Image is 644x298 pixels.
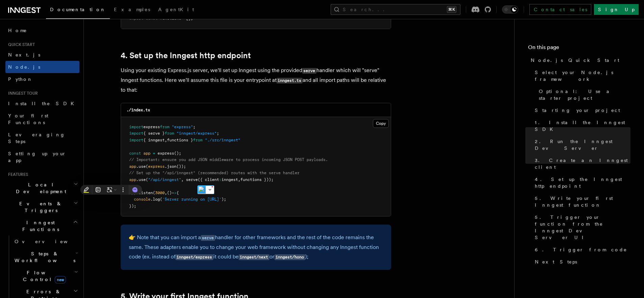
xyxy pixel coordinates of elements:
[46,2,110,19] a: Documentation
[114,7,150,12] span: Examples
[240,177,273,182] span: functions }));
[176,164,186,169] span: ());
[535,138,630,152] span: 2. Run the Inngest Dev Server
[148,164,165,169] span: express
[5,172,28,177] span: Features
[162,197,221,202] span: 'Server running on [URL]'
[532,104,630,116] a: Starting your project
[129,164,136,169] span: app
[532,256,630,268] a: Next Steps
[373,119,389,128] button: Copy
[176,190,179,195] span: {
[129,190,136,195] span: app
[12,235,79,248] a: Overview
[532,66,630,85] a: Select your Node.js framework
[174,151,181,156] span: ();
[172,124,193,129] span: "express"
[12,269,74,283] span: Flow Control
[331,4,460,15] button: Search...⌘K
[217,131,219,136] span: ;
[8,101,78,106] span: Install the SDK
[155,190,165,195] span: 3000
[5,200,74,214] span: Events & Triggers
[535,119,630,133] span: 1. Install the Inngest SDK
[129,151,141,156] span: const
[502,5,518,14] button: Toggle dark mode
[8,151,66,163] span: Setting up your app
[532,116,630,135] a: 1. Install the Inngest SDK
[531,57,619,64] span: Node.js Quick Start
[143,138,165,142] span: { inngest
[535,157,630,170] span: 3. Create an Inngest client
[136,177,146,182] span: .use
[154,2,198,18] a: AgentKit
[532,173,630,192] a: 4. Set up the Inngest http endpoint
[201,234,215,240] a: serve
[110,2,154,18] a: Examples
[153,190,155,195] span: (
[129,157,328,162] span: // Important: ensure you add JSON middleware to process incoming JSON POST payloads.
[8,52,40,58] span: Next.js
[160,197,162,202] span: (
[535,176,630,189] span: 4. Set up the Inngest http endpoint
[121,51,251,60] a: 4. Set up the Inngest http endpoint
[5,110,79,129] a: Your first Functions
[146,164,148,169] span: (
[153,151,155,156] span: =
[219,177,221,182] span: :
[121,66,391,95] p: Using your existing Express.js server, we'll set up Inngest using the provided handler which will...
[594,4,639,15] a: Sign Up
[167,138,193,142] span: functions }
[143,131,165,136] span: { serve }
[535,107,620,114] span: Starting your project
[143,151,150,156] span: app
[143,124,160,129] span: express
[129,124,143,129] span: import
[12,250,75,264] span: Steps & Workflows
[539,88,630,101] span: Optional: Use a starter project
[221,197,226,202] span: );
[134,197,150,202] span: console
[277,78,303,84] code: inngest.ts
[136,190,153,195] span: .listen
[532,211,630,244] a: 5. Trigger your function from the Inngest Dev Server UI
[5,216,79,235] button: Inngest Functions
[5,97,79,110] a: Install the SDK
[532,154,630,173] a: 3. Create an Inngest client
[221,177,238,182] span: inngest
[181,177,184,182] span: ,
[12,248,79,267] button: Steps & Workflows
[186,177,198,182] span: serve
[8,113,48,125] span: Your first Functions
[158,151,174,156] span: express
[5,147,79,166] a: Setting up your app
[160,124,169,129] span: from
[129,177,136,182] span: app
[5,24,79,37] a: Home
[5,181,74,195] span: Local Development
[55,276,66,283] span: new
[238,177,240,182] span: ,
[175,254,213,260] code: inngest/express
[193,138,202,142] span: from
[8,64,40,70] span: Node.js
[198,177,219,182] span: ({ client
[535,258,577,265] span: Next Steps
[201,235,215,241] code: serve
[167,190,172,195] span: ()
[5,73,79,85] a: Python
[146,177,148,182] span: (
[8,132,65,144] span: Leveraging Steps
[158,7,194,12] span: AgentKit
[535,246,627,253] span: 6. Trigger from code
[5,42,35,47] span: Quick start
[165,138,167,142] span: ,
[129,131,143,136] span: import
[535,214,630,241] span: 5. Trigger your function from the Inngest Dev Server UI
[5,61,79,73] a: Node.js
[528,54,630,66] a: Node.js Quick Start
[5,129,79,147] a: Leveraging Steps
[165,131,174,136] span: from
[5,219,73,233] span: Inngest Functions
[193,124,195,129] span: ;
